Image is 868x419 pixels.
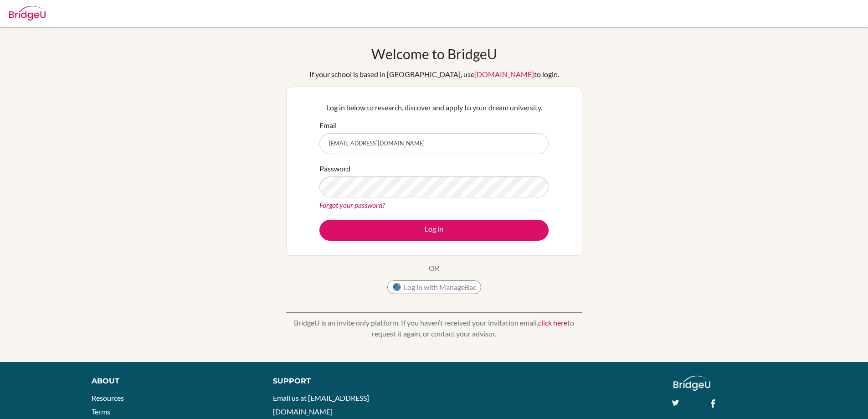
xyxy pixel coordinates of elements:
[92,376,252,387] div: About
[474,70,534,78] a: [DOMAIN_NAME]
[538,318,567,327] a: click here
[319,220,549,241] button: Log in
[319,102,549,113] p: Log in below to research, discover and apply to your dream university.
[319,163,350,174] label: Password
[273,376,423,387] div: Support
[319,120,337,131] label: Email
[387,280,481,294] button: Log in with ManageBac
[92,407,110,416] a: Terms
[429,263,439,274] p: OR
[309,69,559,80] div: If your school is based in [GEOGRAPHIC_DATA], use to login.
[319,201,385,209] a: Forgot your password?
[673,376,710,391] img: logo_white@2x-f4f0deed5e89b7ecb1c2cc34c3e3d731f90f0f143d5ea2071677605dd97b5244.png
[92,393,124,402] a: Resources
[9,6,46,21] img: Bridge-U
[371,46,497,62] h1: Welcome to BridgeU
[286,317,582,339] p: BridgeU is an invite only platform. If you haven’t received your invitation email, to request it ...
[273,393,369,416] a: Email us at [EMAIL_ADDRESS][DOMAIN_NAME]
